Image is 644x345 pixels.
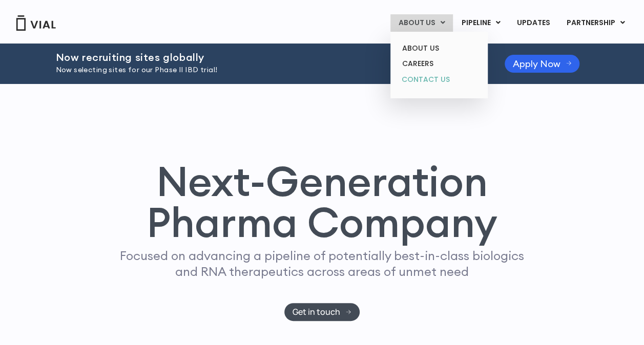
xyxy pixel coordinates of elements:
[116,248,529,279] p: Focused on advancing a pipeline of potentially best-in-class biologics and RNA therapeutics acros...
[453,14,508,32] a: PIPELINEMenu Toggle
[293,308,340,316] span: Get in touch
[15,15,56,31] img: Vial Logo
[56,52,479,63] h2: Now recruiting sites globally
[284,303,360,321] a: Get in touch
[100,161,544,243] h1: Next-Generation Pharma Company
[394,72,484,88] a: CONTACT US
[509,14,558,32] a: UPDATES
[505,55,580,73] a: Apply Now
[394,56,484,72] a: CAREERS
[390,14,453,32] a: ABOUT USMenu Toggle
[558,14,633,32] a: PARTNERSHIPMenu Toggle
[394,40,484,56] a: ABOUT US
[56,64,479,76] p: Now selecting sites for our Phase II IBD trial!
[513,60,560,68] span: Apply Now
